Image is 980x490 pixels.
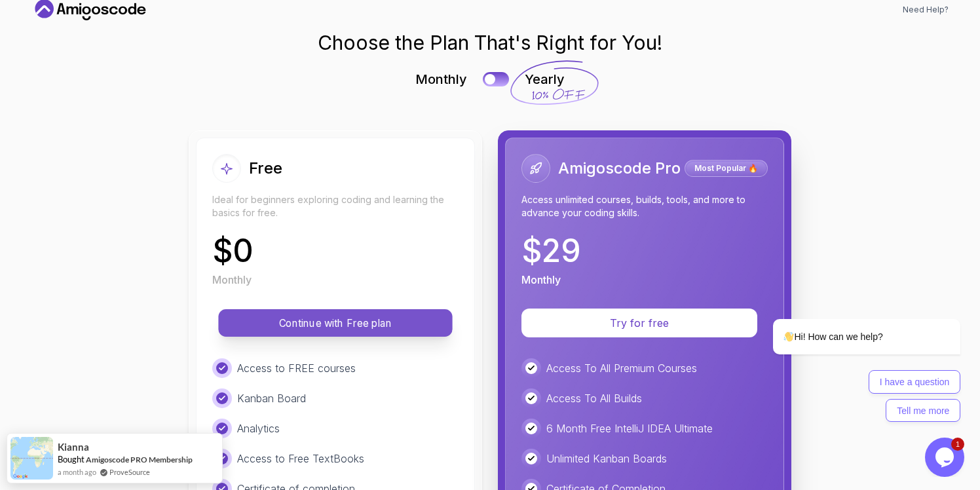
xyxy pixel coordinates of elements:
p: Monthly [212,272,252,288]
button: Continue with Free plan [218,309,452,337]
p: Monthly [415,70,467,88]
a: ProveSource [109,466,150,478]
p: Try for free [537,315,742,331]
p: Kanban Board [237,390,306,406]
iframe: chat widget [925,438,967,477]
iframe: chat widget [731,200,967,431]
h2: Free [249,158,282,179]
span: Kianna [58,442,89,453]
p: Access To All Premium Courses [546,360,697,376]
img: provesource social proof notification image [10,437,53,480]
a: Need Help? [903,5,949,15]
span: a month ago [58,466,96,478]
p: Access unlimited courses, builds, tools, and more to advance your coding skills. [521,193,768,219]
p: Ideal for beginners exploring coding and learning the basics for free. [212,193,459,219]
p: Analytics [237,421,280,436]
p: Access to Free TextBooks [237,451,364,466]
p: 6 Month Free IntelliJ IDEA Ultimate [546,421,713,436]
p: Unlimited Kanban Boards [546,451,667,466]
span: Bought [58,454,85,464]
a: Amigoscode PRO Membership [86,455,193,464]
p: Continue with Free plan [233,316,438,331]
p: $ 29 [521,235,581,267]
h1: Choose the Plan That's Right for You! [318,31,662,54]
p: Access To All Builds [546,390,642,406]
p: Monthly [521,272,561,288]
button: Try for free [521,309,757,337]
p: $ 0 [212,235,254,267]
p: Access to FREE courses [237,360,356,376]
p: Most Popular 🔥 [687,162,766,175]
h2: Amigoscode Pro [558,158,681,179]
